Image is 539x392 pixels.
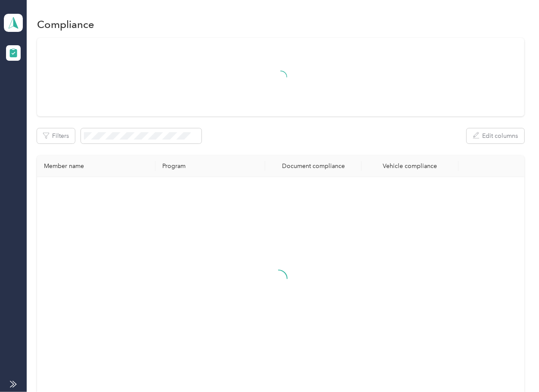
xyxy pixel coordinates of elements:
th: Member name [37,156,155,177]
div: Vehicle compliance [369,162,451,170]
button: Edit columns [467,128,524,143]
h1: Compliance [37,20,94,29]
div: Document compliance [272,162,355,170]
th: Program [155,156,265,177]
iframe: Everlance-gr Chat Button Frame [491,344,539,392]
button: Filters [37,128,75,143]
